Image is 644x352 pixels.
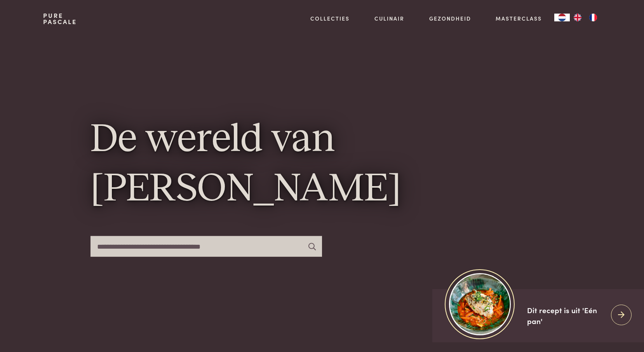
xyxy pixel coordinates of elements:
[554,14,570,21] a: NL
[570,14,601,21] ul: Language list
[91,115,553,214] h1: De wereld van [PERSON_NAME]
[429,14,471,23] a: Gezondheid
[570,14,585,21] a: EN
[449,273,511,335] img: https://admin.purepascale.com/wp-content/uploads/2025/08/home_recept_link.jpg
[374,14,404,23] a: Culinair
[527,305,605,327] div: Dit recept is uit 'Eén pan'
[554,14,601,21] aside: Language selected: Nederlands
[585,14,601,21] a: FR
[496,14,542,23] a: Masterclass
[554,14,570,21] div: Language
[432,289,644,342] a: https://admin.purepascale.com/wp-content/uploads/2025/08/home_recept_link.jpg Dit recept is uit '...
[310,14,350,23] a: Collecties
[43,12,77,25] a: PurePascale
